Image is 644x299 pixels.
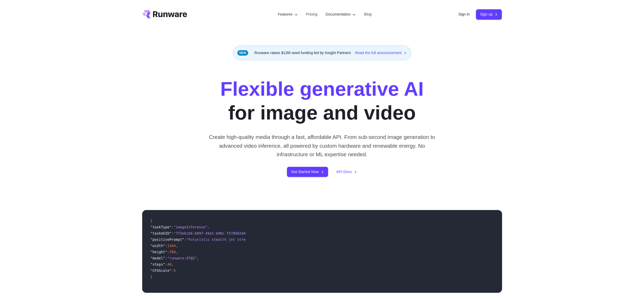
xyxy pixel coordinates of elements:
[176,250,178,254] span: ,
[150,250,167,254] span: "height"
[171,231,173,235] span: :
[207,225,209,229] span: ,
[167,262,171,266] span: 40
[150,275,153,279] span: }
[220,78,424,100] strong: Flexible generative AI
[355,50,407,56] a: Read the full announcement
[220,77,424,124] h1: for image and video
[150,244,165,248] span: "width"
[171,225,173,229] span: :
[458,11,470,17] a: Sign in
[174,225,208,229] span: "imageInference"
[169,250,176,254] span: 768
[165,262,167,266] span: :
[184,237,186,242] span: :
[165,256,167,260] span: :
[207,133,437,159] p: Create high-quality media through a fast, affordable API. From sub-second image generation to adv...
[476,9,502,19] a: Sign up
[174,231,254,235] span: "7f3ebcb6-b897-49e1-b98c-f5789d2d40d7"
[165,244,167,248] span: :
[174,268,176,273] span: 5
[150,256,165,260] span: "model"
[150,237,184,242] span: "positivePrompt"
[176,244,178,248] span: ,
[336,169,357,175] a: API Docs
[364,11,372,17] a: Blog
[150,225,172,229] span: "taskType"
[150,231,172,235] span: "taskUUID"
[287,167,328,177] a: Get Started Now
[167,244,176,248] span: 1344
[150,262,165,266] span: "steps"
[142,10,187,18] a: Go to /
[186,237,379,242] span: "Futuristic stealth jet streaking through a neon-lit cityscape with glowing purple exhaust"
[171,262,173,266] span: ,
[306,11,317,17] a: Pricing
[167,250,169,254] span: :
[278,11,298,17] label: Features
[150,268,172,273] span: "CFGScale"
[171,268,173,273] span: :
[150,219,153,223] span: {
[233,46,411,60] div: Runware raises $13M seed funding led by Insight Partners
[167,256,197,260] span: "runware:97@2"
[197,256,199,260] span: ,
[326,11,356,17] label: Documentation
